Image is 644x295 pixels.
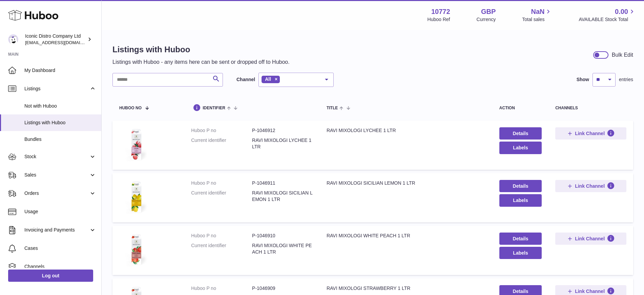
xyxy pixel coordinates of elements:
div: RAVI MIXOLOGI STRAWBERRY 1 LTR [327,285,486,292]
h1: Listings with Huboo [112,44,290,55]
strong: 10772 [431,7,450,16]
dt: Huboo P no [191,180,252,186]
div: Iconic Distro Company Ltd [25,33,86,46]
a: Log out [8,270,93,282]
span: identifier [203,106,225,110]
div: Bulk Edit [612,51,633,59]
span: Sales [24,172,89,178]
span: Stock [24,153,89,160]
span: NaN [531,7,544,16]
div: RAVI MIXOLOGI LYCHEE 1 LTR [327,127,486,134]
button: Labels [499,142,542,154]
span: Not with Huboo [24,103,96,109]
div: Huboo Ref [428,16,450,23]
span: Channels [24,263,96,270]
dd: P-1046911 [252,180,313,186]
span: All [265,76,271,82]
dt: Current identifier [191,242,252,255]
button: Labels [499,194,542,206]
dt: Huboo P no [191,233,252,239]
span: Huboo no [119,106,142,110]
span: title [327,106,338,110]
label: Channel [236,76,255,83]
span: Link Channel [575,130,605,136]
span: Orders [24,190,89,197]
span: Listings with Huboo [24,119,96,126]
span: Bundles [24,136,96,143]
label: Show [577,76,589,83]
a: Details [499,233,542,245]
span: Link Channel [575,183,605,189]
span: AVAILABLE Stock Total [579,16,636,23]
span: entries [619,76,633,83]
span: [EMAIL_ADDRESS][DOMAIN_NAME] [25,40,100,45]
span: Listings [24,86,89,92]
div: channels [555,106,626,110]
dd: P-1046909 [252,285,313,292]
p: Listings with Huboo - any items here can be sent or dropped off to Huboo. [112,58,290,66]
button: Link Channel [555,233,626,245]
span: Cases [24,245,96,252]
strong: GBP [481,7,496,16]
span: Usage [24,208,96,215]
a: 0.00 AVAILABLE Stock Total [579,7,636,23]
button: Labels [499,247,542,259]
dt: Current identifier [191,190,252,203]
dd: RAVI MIXOLOGI SICILIAN LEMON 1 LTR [252,190,313,203]
span: 0.00 [615,7,628,16]
img: internalAdmin-10772@internal.huboo.com [8,34,18,44]
span: Link Channel [575,288,605,294]
dt: Current identifier [191,137,252,150]
dd: RAVI MIXOLOGI LYCHEE 1 LTR [252,137,313,150]
img: RAVI MIXOLOGI WHITE PEACH 1 LTR [119,233,153,266]
button: Link Channel [555,180,626,192]
div: action [499,106,542,110]
span: Invoicing and Payments [24,227,89,233]
a: Details [499,127,542,140]
span: Total sales [522,16,552,23]
dt: Huboo P no [191,127,252,134]
span: My Dashboard [24,67,96,74]
dt: Huboo P no [191,285,252,292]
a: Details [499,180,542,192]
span: Link Channel [575,236,605,242]
a: NaN Total sales [522,7,552,23]
div: RAVI MIXOLOGI SICILIAN LEMON 1 LTR [327,180,486,186]
div: RAVI MIXOLOGI WHITE PEACH 1 LTR [327,233,486,239]
dd: RAVI MIXOLOGI WHITE PEACH 1 LTR [252,242,313,255]
img: RAVI MIXOLOGI LYCHEE 1 LTR [119,127,153,161]
dd: P-1046910 [252,233,313,239]
button: Link Channel [555,127,626,140]
dd: P-1046912 [252,127,313,134]
div: Currency [477,16,496,23]
img: RAVI MIXOLOGI SICILIAN LEMON 1 LTR [119,180,153,214]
